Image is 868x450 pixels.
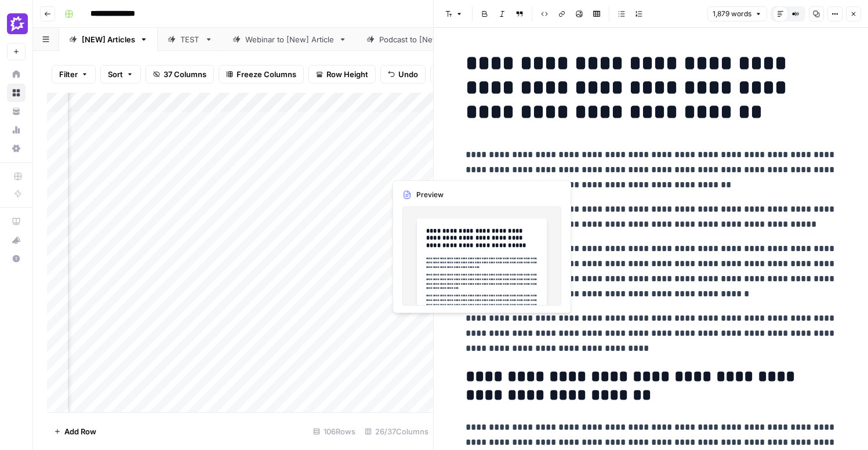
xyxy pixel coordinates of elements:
button: Filter [52,65,96,84]
a: Usage [7,121,26,139]
a: AirOps Academy [7,212,26,231]
img: Gong Logo [7,13,28,34]
button: 37 Columns [146,65,214,84]
a: Settings [7,139,26,158]
span: Sort [108,68,123,80]
span: Undo [398,68,418,80]
button: Workspace: Gong [7,9,26,38]
span: Row Height [326,68,368,80]
a: Browse [7,84,26,102]
div: TEST [180,34,200,45]
button: What's new? [7,231,26,249]
div: Podcast to [New] Article [379,34,468,45]
button: Row Height [308,65,376,84]
a: Podcast to [New] Article [357,28,491,51]
span: 1,879 words [713,9,751,19]
a: Your Data [7,102,26,121]
a: Home [7,65,26,84]
span: 37 Columns [164,68,206,80]
button: Undo [380,65,426,84]
span: Add Row [64,426,96,437]
button: Sort [100,65,141,84]
div: 26/37 Columns [360,422,433,441]
a: [NEW] Articles [59,28,158,51]
button: Help + Support [7,249,26,268]
div: [NEW] Articles [82,34,135,45]
button: 1,879 words [707,6,767,21]
button: Freeze Columns [219,65,304,84]
button: Add Row [47,422,103,441]
span: Filter [59,68,78,80]
a: TEST [158,28,223,51]
div: 106 Rows [308,422,360,441]
div: Webinar to [New] Article [245,34,334,45]
a: Webinar to [New] Article [223,28,357,51]
span: Freeze Columns [237,68,296,80]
